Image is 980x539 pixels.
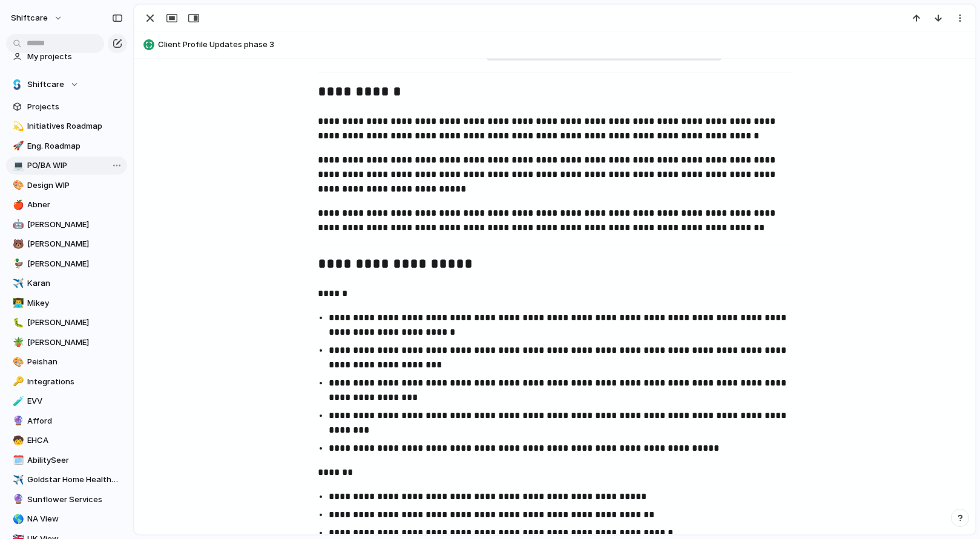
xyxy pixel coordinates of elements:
a: 💻PO/BA WIP [6,157,127,175]
span: Karan [27,277,123,289]
span: EVV [27,395,123,407]
div: 💫 [13,120,21,134]
button: 💫 [11,120,23,132]
a: 🎨Design WIP [6,176,127,195]
button: 🍎 [11,199,23,211]
button: 🗓️ [11,454,23,466]
button: 🦆 [11,258,23,270]
span: Goldstar Home Healthcare [27,474,123,486]
button: 🔮 [11,494,23,506]
a: ✈️Karan [6,274,127,292]
button: 🤖 [11,219,23,231]
button: Client Profile Updates phase 3 [140,35,970,54]
div: 🤖 [13,218,21,231]
a: Projects [6,98,127,116]
span: Shiftcare [27,79,64,91]
button: 🪴 [11,337,23,349]
a: 🌎NA View [6,510,127,528]
span: Afford [27,415,123,427]
span: My projects [27,51,123,63]
button: ✈️ [11,474,23,486]
div: 🌎 [13,512,21,526]
button: 🚀 [11,140,23,152]
button: 🧒 [11,434,23,447]
a: 🍎Abner [6,196,127,214]
button: shiftcare [5,8,69,28]
span: NA View [27,513,123,525]
div: 🦆 [13,257,21,271]
div: ✈️ [13,473,21,487]
span: [PERSON_NAME] [27,337,123,349]
button: 🐻 [11,238,23,250]
span: [PERSON_NAME] [27,238,123,250]
span: Client Profile Updates phase 3 [158,39,970,51]
div: 🎨 [13,178,21,192]
span: Integrations [27,376,123,388]
div: 👨‍💻 [13,296,21,310]
button: 🐛 [11,317,23,329]
span: Initiatives Roadmap [27,120,123,132]
button: Shiftcare [6,76,127,94]
a: ✈️Goldstar Home Healthcare [6,471,127,489]
span: Projects [27,101,123,113]
span: Sunflower Services [27,494,123,506]
div: 🐻 [13,237,21,251]
div: 🪴 [13,335,21,349]
a: 👨‍💻Mikey [6,294,127,312]
a: 🪴[PERSON_NAME] [6,334,127,352]
span: [PERSON_NAME] [27,317,123,329]
div: 🎨 [13,355,21,369]
div: 🔮 [13,492,21,506]
button: 👨‍💻 [11,297,23,309]
a: 🐛[PERSON_NAME] [6,314,127,332]
a: 🔑Integrations [6,373,127,391]
div: 🧪 [13,395,21,408]
span: Abner [27,199,123,211]
a: 🗓️AbilitySeer [6,451,127,470]
div: 🚀 [13,139,21,153]
span: [PERSON_NAME] [27,219,123,231]
div: 🍎 [13,198,21,212]
button: 🎨 [11,356,23,368]
span: Eng. Roadmap [27,140,123,152]
a: 🧪EVV [6,392,127,410]
a: 🐻[PERSON_NAME] [6,235,127,253]
a: 💫Initiatives Roadmap [6,117,127,135]
div: 🧒 [13,434,21,448]
button: 🧪 [11,395,23,407]
a: 🧒EHCA [6,431,127,450]
span: EHCA [27,434,123,447]
div: 🗓️ [13,453,21,467]
div: 💻 [13,159,21,173]
div: 🔑 [13,375,21,389]
span: Design WIP [27,179,123,192]
button: ✈️ [11,277,23,289]
a: 🚀Eng. Roadmap [6,137,127,155]
a: 🔮Afford [6,412,127,430]
a: 🔮Sunflower Services [6,491,127,509]
span: shiftcare [11,12,48,24]
div: ✈️ [13,277,21,291]
span: AbilitySeer [27,454,123,466]
a: 🦆[PERSON_NAME] [6,255,127,273]
div: 🔮 [13,414,21,428]
a: 🎨Peishan [6,353,127,371]
span: Mikey [27,297,123,309]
